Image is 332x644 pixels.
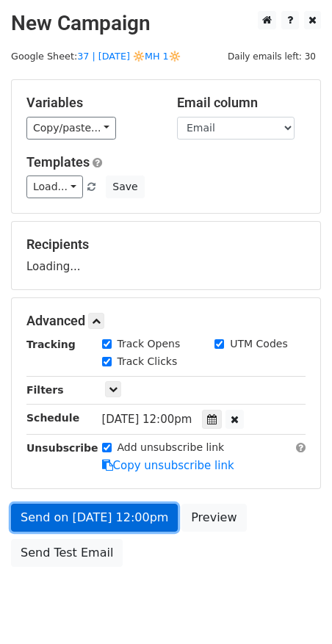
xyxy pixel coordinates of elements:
div: Loading... [26,236,306,275]
small: Google Sheet: [11,51,181,62]
a: Copy/paste... [26,117,116,140]
a: Send on [DATE] 12:00pm [11,504,178,532]
strong: Filters [26,384,64,396]
a: Load... [26,176,83,198]
a: Templates [26,154,90,170]
a: Daily emails left: 30 [223,51,321,62]
h5: Advanced [26,313,306,329]
h5: Variables [26,95,155,111]
a: Send Test Email [11,539,123,567]
strong: Schedule [26,412,79,424]
span: Daily emails left: 30 [223,48,321,65]
span: [DATE] 12:00pm [102,413,192,426]
a: Preview [181,504,246,532]
label: Add unsubscribe link [118,440,225,455]
label: Track Opens [118,336,181,352]
button: Save [106,176,144,198]
iframe: Chat Widget [259,574,332,644]
h5: Email column [177,95,306,111]
h5: Recipients [26,236,306,253]
strong: Tracking [26,339,76,350]
a: Copy unsubscribe link [102,459,234,472]
h2: New Campaign [11,11,321,36]
label: UTM Codes [230,336,287,352]
a: 37 | [DATE] 🔆MH 1🔆 [77,51,181,62]
strong: Unsubscribe [26,442,98,454]
label: Track Clicks [118,354,178,369]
